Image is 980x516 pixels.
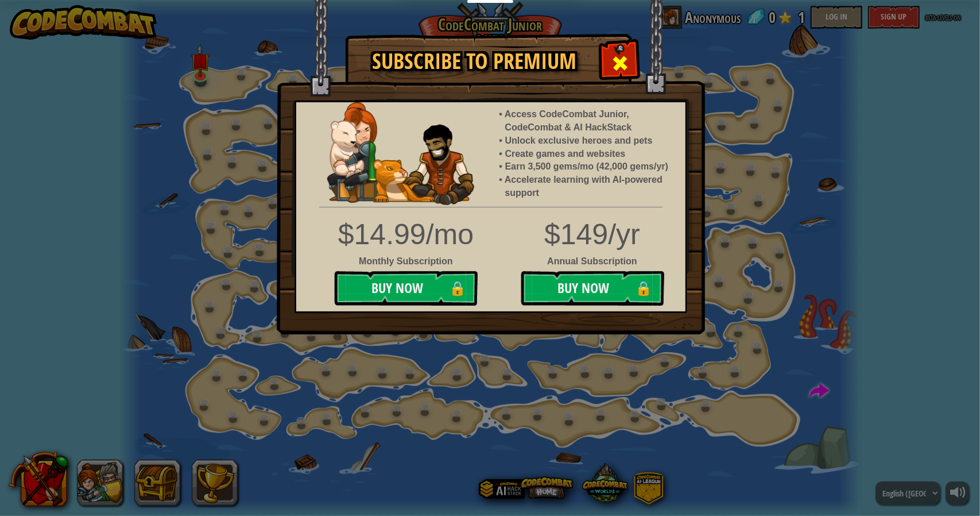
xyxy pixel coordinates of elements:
div: Monthly Subscription [330,255,482,268]
h1: Subscribe to Premium [357,49,592,74]
div: Annual Subscription [288,255,694,268]
li: Unlock exclusive heroes and pets [505,134,674,148]
button: Buy Now🔒 [521,271,664,306]
div: $14.99/mo [330,214,482,255]
li: Create games and websites [505,148,674,161]
div: $149/yr [288,214,694,255]
li: Accelerate learning with AI-powered support [505,174,674,200]
li: Earn 3,500 gems/mo (42,000 gems/yr) [505,160,674,174]
li: Access CodeCombat Junior, CodeCombat & AI HackStack [505,108,674,134]
button: Buy Now🔒 [334,271,478,306]
img: anya-and-nando-pet.webp [327,102,474,205]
